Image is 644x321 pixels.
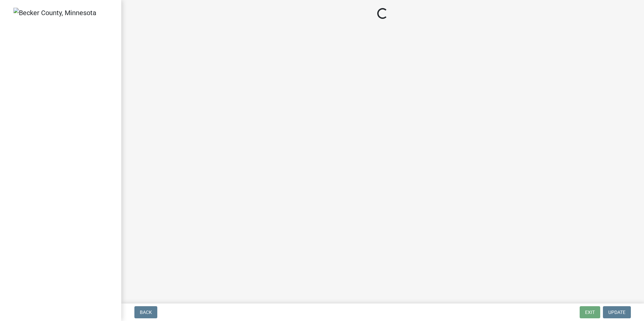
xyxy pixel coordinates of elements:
[608,310,625,315] span: Update
[134,306,157,318] button: Back
[13,8,96,18] img: Becker County, Minnesota
[580,306,600,318] button: Exit
[140,310,152,315] span: Back
[603,306,631,318] button: Update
